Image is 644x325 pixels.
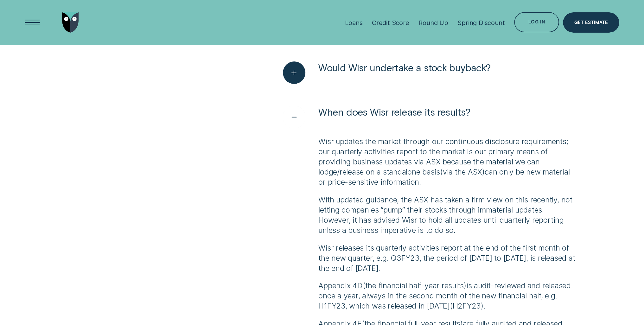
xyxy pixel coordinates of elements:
img: Wisr [62,12,79,33]
button: See less [283,106,470,128]
p: Wisr updates the market through our continuous disclosure requirements; our quarterly activities ... [318,137,576,187]
a: Get Estimate [563,12,619,33]
div: Round Up [418,19,448,27]
span: When does Wisr release its results? [318,106,470,118]
span: ) [481,301,483,310]
button: Open Menu [22,12,42,33]
span: ) [464,281,466,290]
button: Log in [514,12,559,32]
span: ( [363,281,366,290]
span: ( [450,301,453,310]
p: Wisr releases its quarterly activities report at the end of the first month of the new quarter, e... [318,243,576,273]
span: ( [440,167,443,176]
p: With updated guidance, the ASX has taken a firm view on this recently, not letting companies “pum... [318,195,576,235]
p: Appendix 4D the financial half-year results is audit-reviewed and released once a year, always in... [318,281,576,311]
button: See more [283,61,491,84]
div: Loans [345,19,362,27]
div: Spring Discount [457,19,505,27]
span: ) [482,167,485,176]
span: Would Wisr undertake a stock buyback? [318,61,490,74]
div: Credit Score [372,19,409,27]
